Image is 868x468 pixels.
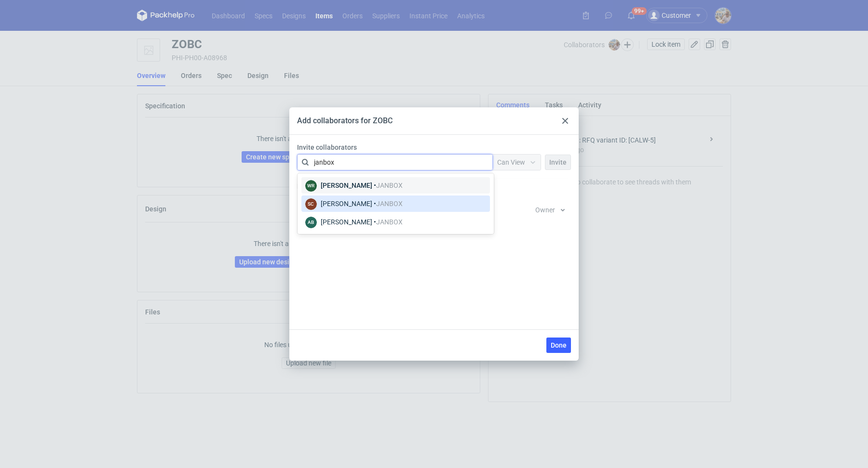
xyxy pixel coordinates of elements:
[305,217,317,228] div: Adam Białas
[531,202,569,218] button: Owner
[305,198,317,210] div: Sylwia Cichórz
[305,180,317,192] figcaption: WR
[551,342,567,349] span: Done
[297,143,575,152] label: Invite collaborators
[321,199,403,208] div: Sylwia Cichórz • JANBOX (sylwia.cichorz@janbox.pl)
[545,155,571,170] button: Invite
[305,198,317,210] figcaption: SC
[305,217,317,228] figcaption: AB
[297,116,393,126] div: Add collaborators for ZOBC
[376,200,403,208] span: JANBOX
[535,207,555,213] span: Owner
[305,180,317,192] div: Weronika Rzeszótko
[546,338,571,353] button: Done
[376,182,403,189] span: JANBOX
[549,159,567,166] span: Invite
[321,217,403,227] div: Adam Białas • JANBOX (adam.bialas@janbox.pl)
[321,181,403,190] div: Weronika Rzeszótko • JANBOX (weronika.rzeszotko@janbox.pl)
[376,218,403,226] span: JANBOX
